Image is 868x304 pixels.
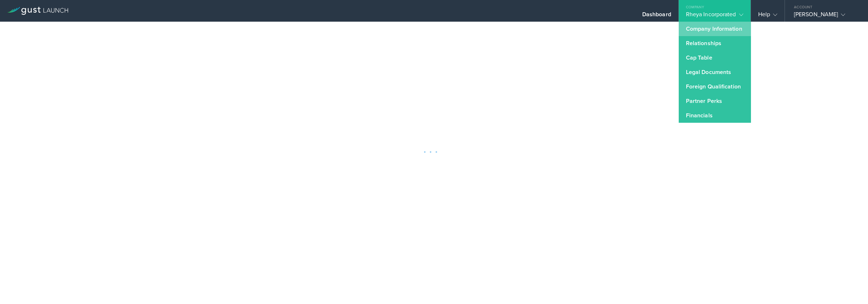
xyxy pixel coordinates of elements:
div: Rheya Incorporated [686,11,743,22]
div: [PERSON_NAME] [794,11,855,22]
div: Help [758,11,777,22]
iframe: Chat Widget [832,269,868,304]
div: Dashboard [642,11,671,22]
